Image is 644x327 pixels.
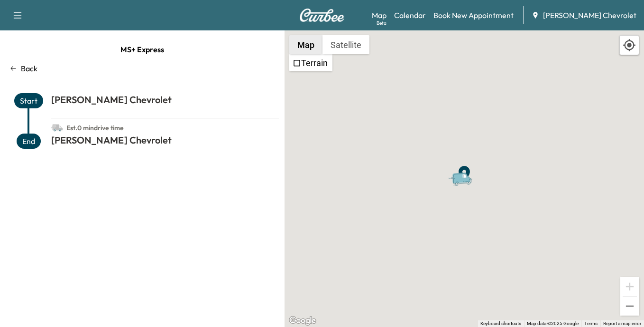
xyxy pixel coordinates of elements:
a: Report a map error [603,321,641,326]
a: Terms (opens in new tab) [584,321,598,326]
button: Zoom out [620,297,639,316]
button: Zoom in [620,277,639,296]
h1: [PERSON_NAME] Chevrolet [51,93,279,110]
span: Start [14,93,43,108]
span: MS+ Express [120,40,164,59]
ul: Show street map [289,54,332,71]
span: End [17,134,41,149]
label: Terrain [301,58,328,68]
p: Back [21,63,37,74]
span: Est. 0 min drive time [66,124,124,132]
div: Beta [377,19,386,27]
gmp-advanced-marker: Van [448,162,481,179]
button: Keyboard shortcuts [480,320,521,327]
gmp-advanced-marker: End Point [455,160,474,179]
button: Show street map [289,35,322,54]
h1: [PERSON_NAME] Chevrolet [51,134,279,151]
a: Calendar [394,10,426,21]
a: Book New Appointment [433,10,514,21]
img: Google [287,315,318,327]
button: Show satellite imagery [322,35,369,54]
li: Terrain [290,55,331,70]
a: Open this area in Google Maps (opens a new window) [287,315,318,327]
img: Curbee Logo [299,9,345,22]
span: Map data ©2025 Google [527,321,579,326]
div: Recenter map [619,35,639,55]
span: [PERSON_NAME] Chevrolet [543,10,636,21]
a: MapBeta [372,10,386,21]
